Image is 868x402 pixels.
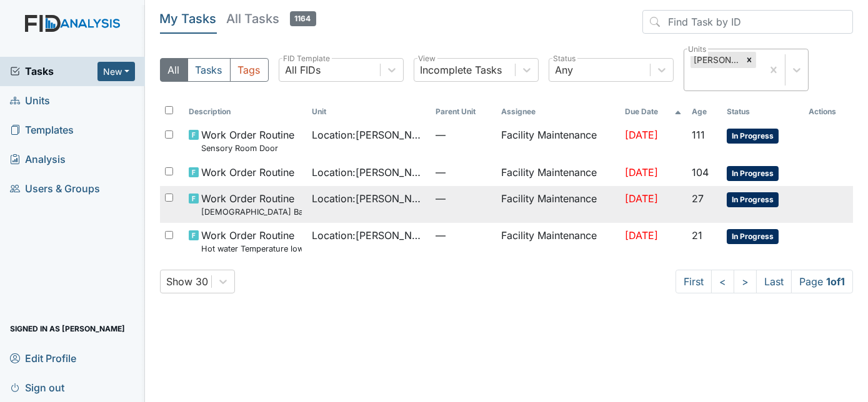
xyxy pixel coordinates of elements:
span: Work Order Routine Sensory Room Door [201,127,294,154]
nav: task-pagination [676,270,853,293]
a: Last [756,270,792,293]
span: Location : [PERSON_NAME] [312,228,426,243]
span: Units [10,91,50,110]
button: Tasks [187,58,231,82]
strong: 1 of 1 [826,275,845,288]
span: [DATE] [625,192,658,205]
span: — [436,228,491,243]
th: Toggle SortBy [620,101,687,122]
th: Toggle SortBy [307,101,431,122]
button: Tags [230,58,269,82]
h5: My Tasks [160,10,217,27]
small: Hot water Temperature low [201,243,302,255]
span: In Progress [727,129,779,144]
span: Sign out [10,378,64,397]
a: Tasks [10,64,97,79]
td: Facility Maintenance [496,160,620,186]
span: Analysis [10,150,66,169]
small: Sensory Room Door [201,142,294,154]
td: Facility Maintenance [496,223,620,260]
span: Location : [PERSON_NAME] [312,165,426,180]
button: All [160,58,188,82]
div: Type filter [160,58,269,82]
span: Users & Groups [10,179,100,199]
a: > [734,270,757,293]
span: In Progress [727,229,779,244]
th: Toggle SortBy [687,101,722,122]
span: Location : [PERSON_NAME] [312,191,426,206]
input: Find Task by ID [642,10,853,34]
span: [DATE] [625,229,658,242]
span: In Progress [727,166,779,181]
button: New [97,62,135,81]
h5: All Tasks [227,10,316,27]
span: Templates [10,120,74,140]
div: All FIDs [286,62,321,77]
span: 1164 [290,11,316,26]
span: In Progress [727,192,779,207]
th: Assignee [496,101,620,122]
span: 21 [692,229,702,242]
input: Toggle All Rows Selected [165,106,173,114]
span: [DATE] [625,129,658,141]
td: Facility Maintenance [496,186,620,223]
span: Signed in as [PERSON_NAME] [10,319,125,338]
span: Work Order Routine Hot water Temperature low [201,228,302,255]
span: Work Order Routine [201,165,294,180]
a: First [676,270,712,293]
span: Page [791,270,853,293]
div: Incomplete Tasks [421,62,502,77]
span: — [436,127,491,142]
td: Facility Maintenance [496,122,620,159]
small: [DEMOGRAPHIC_DATA] Bathroom Faucet and Plumbing [201,206,302,218]
span: 111 [692,129,705,141]
span: 104 [692,166,709,179]
th: Toggle SortBy [184,101,307,122]
span: Edit Profile [10,348,76,368]
span: Location : [PERSON_NAME] [312,127,426,142]
span: 27 [692,192,704,205]
div: Show 30 [167,274,209,289]
a: < [711,270,734,293]
th: Actions [804,101,853,122]
span: [DATE] [625,166,658,179]
div: Any [556,62,574,77]
span: — [436,191,491,206]
th: Toggle SortBy [722,101,803,122]
div: [PERSON_NAME] [691,52,742,68]
span: Work Order Routine Ladies Bathroom Faucet and Plumbing [201,191,302,218]
span: — [436,165,491,180]
th: Toggle SortBy [431,101,496,122]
